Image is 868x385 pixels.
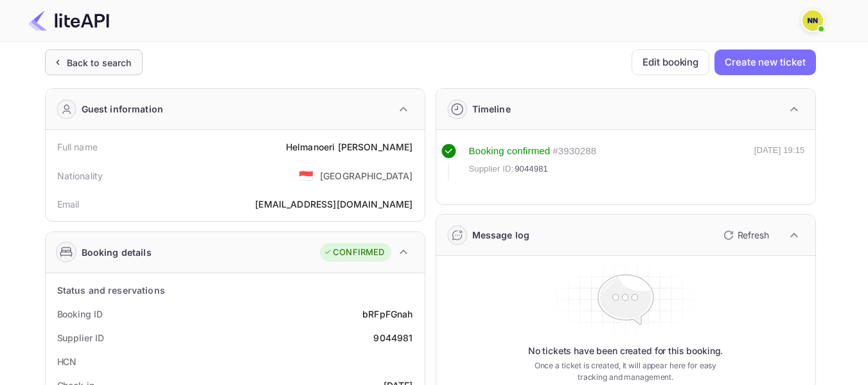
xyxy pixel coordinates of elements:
div: Status and reservations [57,283,165,297]
p: Once a ticket is created, it will appear here for easy tracking and management. [524,360,727,383]
div: [DATE] 19:15 [754,144,805,181]
p: Refresh [738,228,769,242]
div: CONFIRMED [323,246,384,259]
button: Refresh [716,225,774,246]
span: United States [299,164,314,187]
div: Supplier ID [57,331,104,345]
div: Back to search [67,56,132,69]
div: bRFpFGnah [362,307,412,321]
div: Booking ID [57,307,103,321]
div: Message log [472,228,530,242]
img: N/A N/A [802,10,823,31]
div: HCN [57,355,77,368]
span: 9044981 [515,163,548,175]
div: 9044981 [373,331,412,345]
div: Email [57,197,80,211]
button: Edit booking [632,49,709,75]
div: Full name [57,140,98,154]
div: Helmanoeri [PERSON_NAME] [286,140,413,154]
div: # 3930288 [553,144,596,159]
div: Timeline [472,102,511,116]
div: Nationality [57,169,103,183]
div: [EMAIL_ADDRESS][DOMAIN_NAME] [255,197,412,211]
img: LiteAPI Logo [28,10,109,31]
div: [GEOGRAPHIC_DATA] [320,169,413,183]
p: No tickets have been created for this booking. [528,345,723,357]
div: Guest information [82,102,164,116]
span: Supplier ID: [469,163,514,175]
button: Create new ticket [714,49,815,75]
div: Booking details [82,246,152,259]
div: Booking confirmed [469,144,551,159]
